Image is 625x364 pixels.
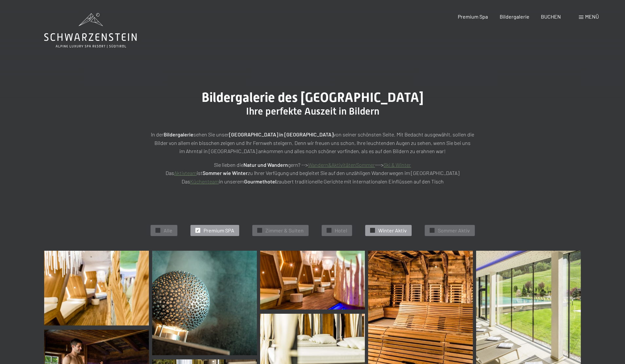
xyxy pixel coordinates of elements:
img: Bildergalerie [260,251,365,309]
span: Menü [585,13,599,20]
a: Bildergalerie [500,13,529,20]
strong: Bildergalerie [164,131,193,137]
a: Wandern&AktivitätenSommer [308,162,375,168]
span: ✓ [196,228,199,233]
span: ✓ [328,228,330,233]
strong: Sommer wie Winter [203,170,248,176]
span: Bildergalerie des [GEOGRAPHIC_DATA] [202,90,423,105]
span: ✓ [156,228,159,233]
a: Premium Spa [458,13,488,20]
span: Winter Aktiv [378,227,407,234]
img: Bildergalerie [44,251,149,325]
strong: Natur und Wandern [243,162,288,168]
p: In der sehen Sie unser von seiner schönsten Seite. Mit Bedacht ausgewählt, sollen die Bilder von ... [149,130,476,155]
a: BUCHEN [541,13,561,20]
a: Aktivteam [174,170,197,176]
img: Bildergalerie [152,251,257,355]
span: Hotel [335,227,347,234]
span: Premium SPA [204,227,234,234]
a: Küchenteam [190,178,219,184]
span: ✓ [431,228,433,233]
strong: Gourmethotel [244,178,277,184]
span: Sommer Aktiv [438,227,470,234]
span: ✓ [371,228,374,233]
p: Sie lieben die gern? --> ---> Das ist zu Ihrer Verfügung und begleitet Sie auf den unzähligen Wan... [149,161,476,186]
span: Alle [164,227,172,234]
span: Ihre perfekte Auszeit in Bildern [246,105,379,117]
a: Ski & Winter [384,162,411,168]
span: Zimmer & Suiten [265,227,304,234]
strong: [GEOGRAPHIC_DATA] in [GEOGRAPHIC_DATA] [229,131,333,137]
span: ✓ [258,228,261,233]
